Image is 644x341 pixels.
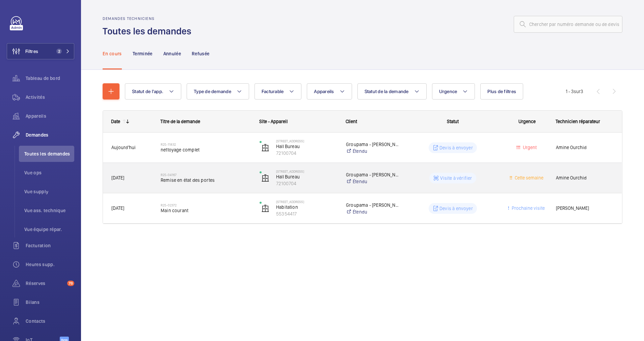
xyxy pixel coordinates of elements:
div: Press SPACE to select this row. [103,163,622,193]
p: Groupama - [PERSON_NAME] [346,141,399,148]
span: sur [574,89,581,94]
span: Demandes [26,132,74,138]
span: Technicien réparateur [556,119,600,124]
img: elevator.svg [261,204,269,212]
h2: Demandes techniciens [103,16,195,21]
p: 72100704 [276,150,337,157]
div: Press SPACE to select this row. [103,193,622,224]
p: Refusée [192,50,209,57]
span: Plus de filtres [487,89,516,94]
a: Étendu [346,178,399,185]
span: Main courant [161,207,251,214]
button: Facturable [254,83,302,100]
span: [PERSON_NAME] [556,204,613,212]
span: Urgence [439,89,457,94]
p: Visite à vérifier [440,175,472,181]
h2: R25-04167 [161,173,251,177]
span: Remise en état des portes [161,177,251,183]
span: [DATE] [111,175,124,180]
button: Statut de la demande [357,83,427,100]
span: Amine Ourchid [556,144,613,151]
a: Étendu [346,208,399,215]
span: 1 - 3 3 [566,89,583,94]
h2: R25-11832 [161,142,251,146]
span: Appareils [314,89,334,94]
p: Hall Bureau [276,173,337,180]
h1: Toutes les demandes [103,25,195,37]
span: Client [346,119,357,124]
span: Appareils [26,113,74,119]
button: Filtres2 [7,43,74,59]
span: 78 [67,281,74,286]
span: Vue ass. technique [24,207,74,214]
span: Amine Ourchid [556,174,613,182]
span: Filtres [25,48,38,55]
p: Groupama - [PERSON_NAME] [346,202,399,208]
span: Site - Appareil [259,119,288,124]
p: En cours [103,50,122,57]
span: Facturation [26,242,74,249]
p: Terminée [133,50,153,57]
p: Devis à envoyer [439,205,473,212]
p: Devis à envoyer [439,144,473,151]
span: Contacts [26,318,74,324]
span: Bilans [26,299,74,306]
span: Titre de la demande [160,119,200,124]
span: Activités [26,94,74,101]
p: [STREET_ADDRESS] [276,200,337,204]
a: Étendu [346,148,399,154]
img: elevator.svg [261,174,269,182]
button: Statut de l'app. [125,83,181,100]
button: Plus de filtres [480,83,523,100]
span: Statut de l'app. [132,89,163,94]
h2: R25-02372 [161,203,251,207]
p: Hall Bureau [276,143,337,150]
span: Urgence [518,119,536,124]
span: Toutes les demandes [24,150,74,157]
span: Vue supply [24,188,74,195]
span: nettoyage complet [161,146,251,153]
button: Type de demande [187,83,249,100]
span: Heures supp. [26,261,74,268]
button: Appareils [307,83,352,100]
button: Urgence [432,83,475,100]
p: [STREET_ADDRESS] [276,139,337,143]
span: Urgent [521,145,537,150]
span: [DATE] [111,205,124,211]
p: [STREET_ADDRESS] [276,169,337,173]
span: Vue équipe répar. [24,226,74,233]
span: Réserves [26,280,64,287]
input: Chercher par numéro demande ou de devis [514,16,622,33]
span: Tableau de bord [26,75,74,82]
img: elevator.svg [261,144,269,152]
p: Annulée [163,50,181,57]
span: Vue ops [24,169,74,176]
div: Date [111,119,120,124]
span: 2 [56,49,62,54]
span: Statut de la demande [365,89,409,94]
p: 72100704 [276,180,337,187]
span: Prochaine visite [510,205,545,211]
span: Statut [447,119,459,124]
span: Aujourd'hui [111,145,136,150]
p: 55354417 [276,210,337,217]
span: Cette semaine [513,175,543,180]
span: Type de demande [194,89,231,94]
span: Facturable [262,89,284,94]
p: Groupama - [PERSON_NAME] [346,171,399,178]
p: Habitation [276,204,337,210]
